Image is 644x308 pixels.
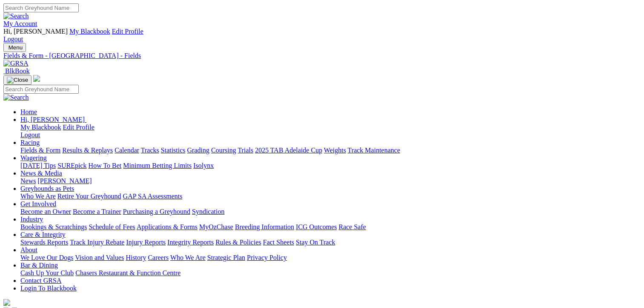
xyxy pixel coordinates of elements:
[69,28,110,35] a: My Blackbook
[141,147,159,154] a: Tracks
[63,124,94,131] a: Edit Profile
[20,239,68,246] a: Stewards Reports
[296,223,337,230] a: ICG Outcomes
[148,254,169,261] a: Careers
[20,239,641,246] div: Care & Integrity
[20,154,47,161] a: Wagering
[3,299,10,306] img: logo-grsa-white.png
[170,254,206,261] a: Who We Are
[126,239,166,246] a: Injury Reports
[20,131,40,138] a: Logout
[20,254,641,262] div: About
[348,147,400,154] a: Track Maintenance
[37,177,92,184] a: [PERSON_NAME]
[57,162,86,169] a: SUREpick
[20,231,66,238] a: Care & Integrity
[20,139,40,146] a: Racing
[211,147,236,154] a: Coursing
[3,75,31,85] button: Toggle navigation
[20,200,56,207] a: Get Involved
[238,147,253,154] a: Trials
[338,223,366,230] a: Race Safe
[70,239,124,246] a: Track Injury Rebate
[9,44,23,51] span: Menu
[3,3,79,12] input: Search
[73,208,121,215] a: Become a Trainer
[20,208,71,215] a: Become an Owner
[123,193,183,200] a: GAP SA Assessments
[263,239,294,246] a: Fact Sheets
[3,94,29,101] img: Search
[20,193,641,200] div: Greyhounds as Pets
[324,147,346,154] a: Weights
[187,147,209,154] a: Grading
[75,254,124,261] a: Vision and Values
[20,185,74,192] a: Greyhounds as Pets
[137,223,197,230] a: Applications & Forms
[3,35,23,43] a: Logout
[235,223,294,230] a: Breeding Information
[3,43,26,52] button: Toggle navigation
[89,162,122,169] a: How To Bet
[20,216,43,223] a: Industry
[20,246,37,253] a: About
[247,254,287,261] a: Privacy Policy
[167,239,214,246] a: Integrity Reports
[199,223,233,230] a: MyOzChase
[126,254,146,261] a: History
[62,147,113,154] a: Results & Replays
[112,28,143,35] a: Edit Profile
[123,208,190,215] a: Purchasing a Greyhound
[20,116,86,123] a: Hi, [PERSON_NAME]
[20,177,36,184] a: News
[20,116,85,123] span: Hi, [PERSON_NAME]
[20,208,641,216] div: Get Involved
[255,147,322,154] a: 2025 TAB Adelaide Cup
[296,239,335,246] a: Stay On Track
[3,20,37,27] a: My Account
[3,67,30,75] a: BlkBook
[161,147,186,154] a: Statistics
[75,269,180,276] a: Chasers Restaurant & Function Centre
[3,28,68,35] span: Hi, [PERSON_NAME]
[3,85,79,94] input: Search
[20,177,641,185] div: News & Media
[57,193,121,200] a: Retire Your Greyhound
[20,285,77,292] a: Login To Blackbook
[20,162,56,169] a: [DATE] Tips
[20,162,641,170] div: Wagering
[20,223,87,230] a: Bookings & Scratchings
[20,277,61,284] a: Contact GRSA
[20,269,641,277] div: Bar & Dining
[207,254,245,261] a: Strategic Plan
[20,254,73,261] a: We Love Our Dogs
[20,124,61,131] a: My Blackbook
[3,12,29,20] img: Search
[192,208,224,215] a: Syndication
[20,108,37,115] a: Home
[114,147,139,154] a: Calendar
[33,75,40,82] img: logo-grsa-white.png
[123,162,192,169] a: Minimum Betting Limits
[20,193,56,200] a: Who We Are
[3,28,641,43] div: My Account
[3,52,641,60] a: Fields & Form - [GEOGRAPHIC_DATA] - Fields
[20,269,74,276] a: Cash Up Your Club
[20,147,641,154] div: Racing
[89,223,135,230] a: Schedule of Fees
[7,77,28,83] img: Close
[3,60,29,67] img: GRSA
[20,124,641,139] div: Hi, [PERSON_NAME]
[20,170,62,177] a: News & Media
[193,162,214,169] a: Isolynx
[20,147,60,154] a: Fields & Form
[5,67,30,75] span: BlkBook
[20,262,58,269] a: Bar & Dining
[20,223,641,231] div: Industry
[215,239,261,246] a: Rules & Policies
